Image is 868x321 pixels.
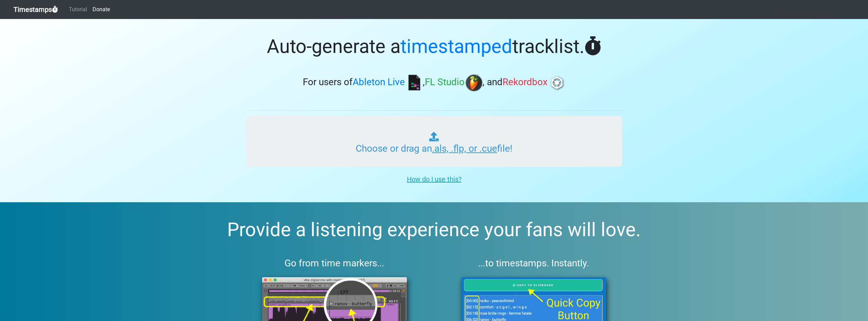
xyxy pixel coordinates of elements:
[353,77,405,88] span: Ableton Live
[502,77,548,88] span: Rekordbox
[66,3,90,16] a: Tutorial
[400,35,512,58] span: timestamped
[407,175,461,183] u: How do I use this?
[16,219,852,241] h2: Provide a listening experience your fans will love.
[246,258,423,269] h3: Go from time markers...
[425,77,465,88] span: FL Studio
[14,3,58,16] a: Timestamps
[406,74,423,91] img: ableton.png
[466,74,482,91] img: fl.png
[549,74,566,91] img: rb.png
[246,35,622,58] h1: Auto-generate a tracklist.
[246,74,622,91] h3: For users of , , and
[445,258,623,269] h3: ...to timestamps. Instantly.
[90,3,113,16] a: Donate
